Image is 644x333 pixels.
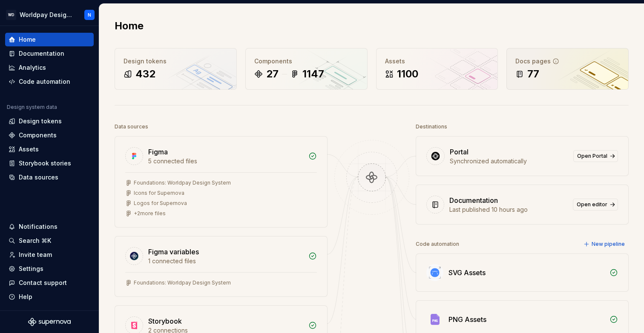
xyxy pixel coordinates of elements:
div: SVG Assets [448,268,486,278]
a: Design tokens432 [115,48,237,90]
div: Foundations: Worldpay Design System [134,179,231,186]
div: N [88,11,91,18]
div: Assets [19,145,39,154]
h2: Home [115,19,144,33]
div: Search ⌘K [19,236,51,245]
span: Open Portal [577,153,607,159]
div: Synchronized automatically [450,157,568,165]
button: Notifications [5,220,94,233]
a: Figma5 connected filesFoundations: Worldpay Design SystemIcons for SupernovaLogos for Supernova+2... [115,136,328,228]
div: Figma variables [148,247,199,257]
a: Analytics [5,61,94,74]
a: Settings [5,262,94,276]
div: Design tokens [19,117,62,125]
a: Storybook stories [5,157,94,170]
a: Open editor [573,199,618,211]
div: Components [19,131,57,139]
div: Logos for Supernova [134,200,187,207]
div: Icons for Supernova [134,190,184,196]
div: Storybook stories [19,159,71,168]
a: Components [5,128,94,142]
button: Help [5,290,94,304]
div: 27 [266,67,279,81]
a: Assets1100 [376,48,498,90]
div: Storybook [148,316,182,326]
a: Code automation [5,75,94,88]
div: Design system data [7,104,57,111]
div: 1147 [302,67,324,81]
a: Data sources [5,171,94,184]
div: Components [254,57,359,65]
div: 432 [135,67,155,81]
div: PNG Assets [448,314,486,324]
div: Assets [385,57,489,65]
div: Analytics [19,63,46,72]
div: Data sources [19,173,58,182]
a: Figma variables1 connected filesFoundations: Worldpay Design System [115,236,328,297]
div: Documentation [19,49,64,58]
button: WDWorldpay Design SystemN [2,6,97,24]
a: Invite team [5,248,94,262]
button: Contact support [5,276,94,290]
svg: Supernova Logo [28,318,71,326]
a: Components271147 [245,48,368,90]
div: Code automation [19,77,70,86]
a: Docs pages77 [506,48,629,90]
button: New pipeline [581,238,629,250]
div: Design tokens [124,57,228,65]
div: 5 connected files [148,157,303,165]
div: Destinations [416,121,447,133]
button: Search ⌘K [5,234,94,248]
span: New pipeline [592,241,625,248]
div: 1 connected files [148,257,303,265]
span: Open editor [577,201,607,208]
div: Last published 10 hours ago [449,205,568,214]
div: Help [19,293,32,301]
div: Figma [148,147,168,157]
a: Home [5,33,94,46]
div: Documentation [449,195,498,205]
div: Data sources [115,121,148,133]
div: Code automation [416,238,459,250]
div: Home [19,35,36,44]
div: 77 [527,67,539,81]
div: Contact support [19,279,67,287]
div: Settings [19,265,43,273]
div: Invite team [19,250,52,259]
div: Foundations: Worldpay Design System [134,279,231,286]
div: 1100 [397,67,418,81]
div: + 2 more files [134,210,166,217]
div: Portal [450,147,469,157]
div: Worldpay Design System [20,11,74,19]
div: Notifications [19,222,57,231]
a: Open Portal [573,150,618,162]
div: WD [6,10,16,20]
a: Design tokens [5,114,94,128]
a: Documentation [5,47,94,60]
a: Assets [5,142,94,156]
div: Docs pages [515,57,620,65]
